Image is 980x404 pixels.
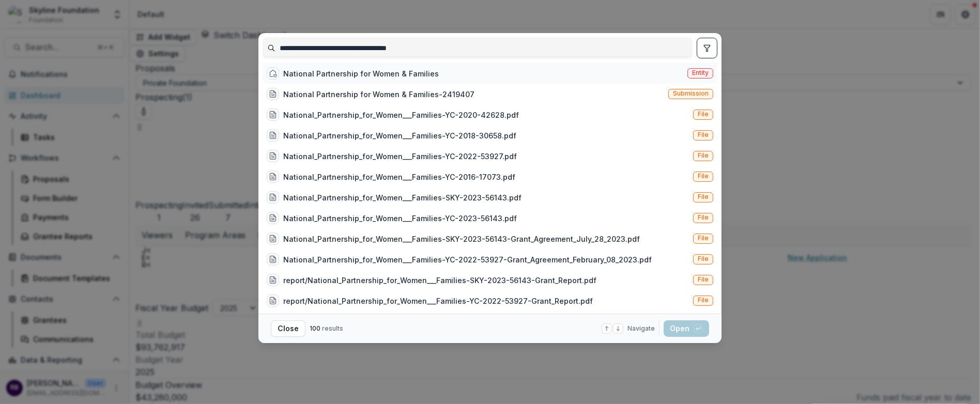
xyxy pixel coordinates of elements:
[692,69,709,76] span: Entity
[698,111,709,118] span: File
[697,38,717,58] button: toggle filters
[283,254,652,265] div: National_Partnership_for_Women___Families-YC-2022-53927-Grant_Agreement_February_08_2023.pdf
[283,151,517,162] div: National_Partnership_for_Women___Families-YC-2022-53927.pdf
[283,89,474,100] div: National Partnership for Women & Families-2419407
[283,234,640,244] div: National_Partnership_for_Women___Families-SKY-2023-56143-Grant_Agreement_July_28_2023.pdf
[627,324,655,333] span: Navigate
[698,152,709,159] span: File
[698,193,709,200] span: File
[310,324,320,332] span: 100
[283,110,519,120] div: National_Partnership_for_Women___Families-YC-2020-42628.pdf
[698,276,709,283] span: File
[664,320,709,337] button: Open
[283,213,517,224] div: National_Partnership_for_Women___Families-YC-2023-56143.pdf
[698,297,709,304] span: File
[283,296,593,306] div: report/National_Partnership_for_Women___Families-YC-2022-53927-Grant_Report.pdf
[698,235,709,242] span: File
[283,172,515,182] div: National_Partnership_for_Women___Families-YC-2016-17073.pdf
[673,90,709,97] span: Submission
[283,275,596,286] div: report/National_Partnership_for_Women___Families-SKY-2023-56143-Grant_Report.pdf
[698,255,709,262] span: File
[698,214,709,221] span: File
[698,131,709,138] span: File
[271,320,305,337] button: Close
[283,192,522,203] div: National_Partnership_for_Women___Families-SKY-2023-56143.pdf
[283,68,439,79] div: National Partnership for Women & Families
[322,324,343,332] span: results
[283,130,516,141] div: National_Partnership_for_Women___Families-YC-2018-30658.pdf
[698,173,709,180] span: File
